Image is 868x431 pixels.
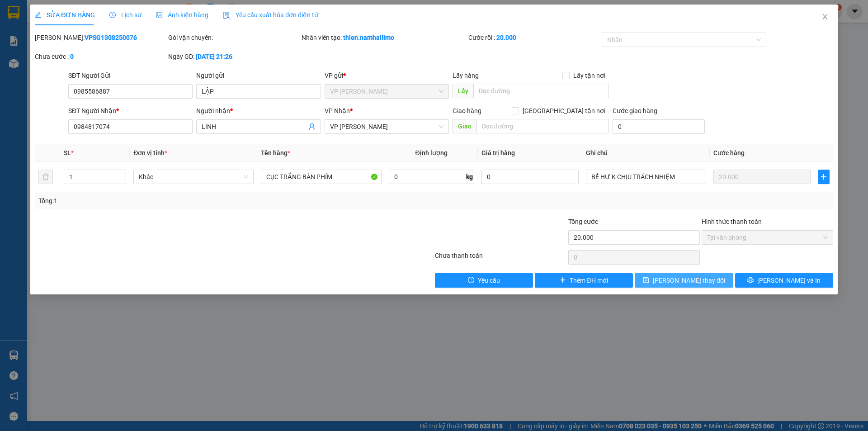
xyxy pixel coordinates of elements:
[168,52,300,62] div: Ngày GD:
[35,12,41,18] span: edit
[109,12,116,18] span: clock-circle
[308,123,316,130] span: user-add
[453,84,473,98] span: Lấy
[560,277,566,284] span: plus
[453,72,479,79] span: Lấy hàng
[415,149,448,156] span: Định lượng
[343,34,394,41] b: thien.namhailimo
[468,33,600,43] div: Cước rồi :
[465,170,474,184] span: kg
[8,9,22,18] span: Gửi:
[7,58,81,69] div: 20.000
[139,170,248,184] span: Khác
[325,107,350,114] span: VP Nhận
[496,34,516,41] b: 20.000
[821,13,829,20] span: close
[261,170,381,184] input: VD: Bàn, Ghế
[156,11,208,19] span: Ảnh kiện hàng
[570,275,608,285] span: Thêm ĐH mới
[68,71,193,81] div: SĐT Người Gửi
[38,170,53,184] button: delete
[38,196,335,206] div: Tổng: 1
[707,231,828,244] span: Tại văn phòng
[330,120,443,133] span: VP Phan Thiết
[86,9,108,18] span: Nhận:
[519,106,609,116] span: [GEOGRAPHIC_DATA] tận nơi
[35,33,166,43] div: [PERSON_NAME]:
[818,173,829,180] span: plus
[85,34,137,41] b: VPSG1308250076
[7,59,21,69] span: CR :
[109,11,142,19] span: Lịch sử
[473,84,609,98] input: Dọc đường
[156,12,162,18] span: picture
[653,275,725,285] span: [PERSON_NAME] thay đổi
[261,149,290,156] span: Tên hàng
[35,11,95,19] span: SỬA ĐƠN HÀNG
[582,144,710,162] th: Ghi chú
[168,33,300,43] div: Gói vận chuyển:
[86,29,159,40] div: LINH
[481,149,515,156] span: Giá trị hàng
[8,29,80,40] div: LẬP
[812,5,838,30] button: Close
[196,53,232,60] b: [DATE] 21:26
[586,170,706,184] input: Ghi Chú
[613,119,705,134] input: Cước giao hàng
[302,33,467,43] div: Nhân viên tạo:
[570,71,609,81] span: Lấy tận nơi
[818,170,830,184] button: plus
[133,149,167,156] span: Đơn vị tính
[86,8,159,29] div: VP [PERSON_NAME]
[643,277,649,284] span: save
[757,275,821,285] span: [PERSON_NAME] và In
[747,277,754,284] span: printer
[325,71,449,81] div: VP gửi
[635,273,733,288] button: save[PERSON_NAME] thay đổi
[330,85,443,98] span: VP Phạm Ngũ Lão
[476,119,609,133] input: Dọc đường
[435,273,533,288] button: exclamation-circleYêu cầu
[568,218,598,225] span: Tổng cước
[8,8,80,29] div: VP [PERSON_NAME]
[702,218,762,225] label: Hình thức thanh toán
[223,12,230,19] img: icon
[713,149,745,156] span: Cước hàng
[735,273,833,288] button: printer[PERSON_NAME] và In
[535,273,633,288] button: plusThêm ĐH mới
[713,170,811,184] input: 0
[196,71,321,81] div: Người gửi
[223,11,318,19] span: Yêu cầu xuất hóa đơn điện tử
[35,52,166,62] div: Chưa cước :
[70,53,74,60] b: 0
[434,251,567,266] div: Chưa thanh toán
[468,277,474,284] span: exclamation-circle
[68,106,193,116] div: SĐT Người Nhận
[453,107,481,114] span: Giao hàng
[196,106,321,116] div: Người nhận
[478,275,500,285] span: Yêu cầu
[86,40,159,53] div: 0989004373
[8,40,80,53] div: 0985586887
[613,107,657,114] label: Cước giao hàng
[453,119,476,133] span: Giao
[64,149,71,156] span: SL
